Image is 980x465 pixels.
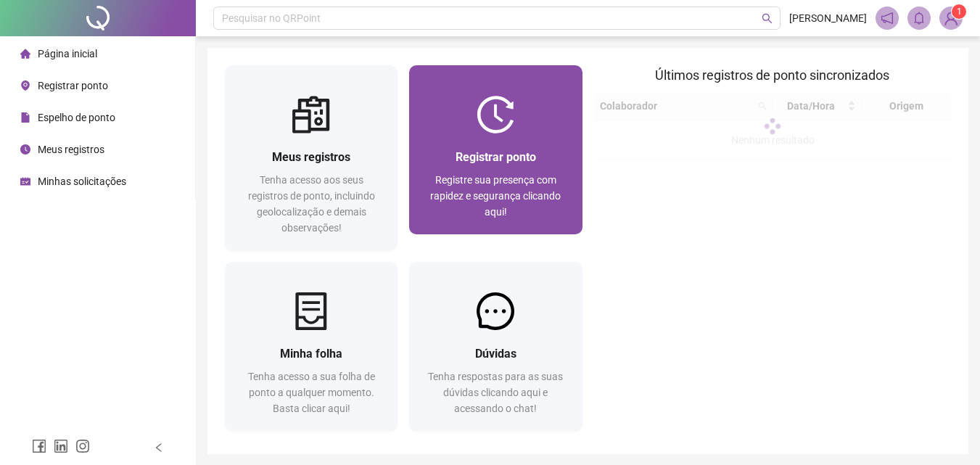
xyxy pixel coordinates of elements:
span: notification [881,12,894,25]
span: schedule [20,176,30,186]
span: Tenha acesso a sua folha de ponto a qualquer momento. Basta clicar aqui! [248,371,375,414]
a: DúvidasTenha respostas para as suas dúvidas clicando aqui e acessando o chat! [409,262,582,431]
span: Registrar ponto [456,150,536,164]
span: home [20,49,30,59]
span: clock-circle [20,144,30,155]
span: Registrar ponto [38,80,108,91]
span: [PERSON_NAME] [789,10,867,26]
span: Minha folha [280,347,342,361]
a: Meus registrosTenha acesso aos seus registros de ponto, incluindo geolocalização e demais observa... [225,65,398,250]
a: Minha folhaTenha acesso a sua folha de ponto a qualquer momento. Basta clicar aqui! [225,262,398,431]
span: Tenha acesso aos seus registros de ponto, incluindo geolocalização e demais observações! [248,174,375,234]
span: search [762,13,773,24]
span: Últimos registros de ponto sincronizados [655,67,889,83]
span: linkedin [54,439,68,453]
span: Meus registros [38,144,104,155]
span: Espelho de ponto [38,112,115,123]
span: instagram [75,439,90,453]
span: Dúvidas [475,347,516,361]
span: left [154,443,164,453]
span: 1 [957,7,962,17]
span: environment [20,81,30,91]
span: Tenha respostas para as suas dúvidas clicando aqui e acessando o chat! [428,371,563,414]
sup: Atualize o seu contato no menu Meus Dados [952,4,966,19]
span: file [20,112,30,123]
img: 86391 [940,7,962,29]
span: Registre sua presença com rapidez e segurança clicando aqui! [430,174,561,218]
span: facebook [32,439,46,453]
span: Página inicial [38,48,97,59]
span: bell [913,12,926,25]
a: Registrar pontoRegistre sua presença com rapidez e segurança clicando aqui! [409,65,582,234]
span: Minhas solicitações [38,176,126,187]
span: Meus registros [272,150,350,164]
